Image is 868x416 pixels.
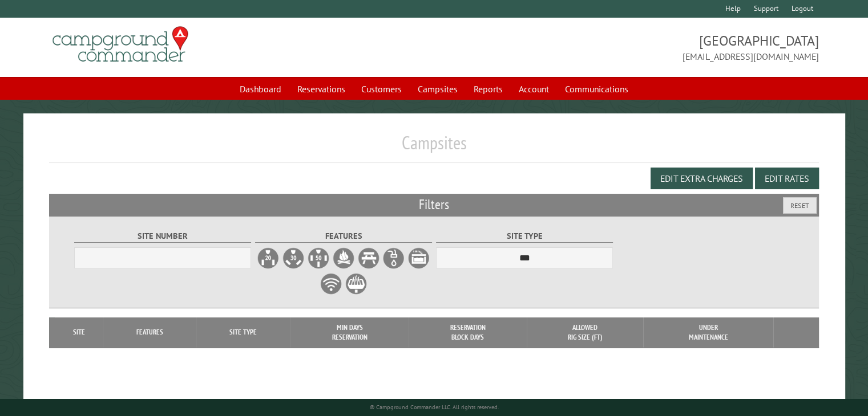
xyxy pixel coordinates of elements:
small: © Campground Commander LLC. All rights reserved. [370,403,499,411]
label: Sewer Hookup [407,247,430,270]
label: Grill [345,272,368,295]
h2: Filters [49,194,819,215]
button: Edit Extra Charges [651,168,753,189]
img: Campground Commander [49,22,192,67]
label: Picnic Table [357,247,380,270]
a: Account [512,78,556,100]
label: Site Number [74,230,252,243]
label: Features [255,230,433,243]
th: Min Days Reservation [290,317,409,348]
th: Site Type [196,317,290,348]
label: Firepit [332,247,355,270]
label: WiFi Service [320,272,342,295]
label: Site Type [436,230,613,243]
th: Under Maintenance [643,317,773,348]
span: [GEOGRAPHIC_DATA] [EMAIL_ADDRESS][DOMAIN_NAME] [434,31,819,63]
button: Edit Rates [755,168,819,189]
label: 30A Electrical Hookup [282,247,305,270]
a: Customers [354,78,409,100]
label: Water Hookup [382,247,405,270]
th: Allowed Rig Size (ft) [527,317,643,348]
th: Reservation Block Days [409,317,527,348]
a: Dashboard [233,78,288,100]
th: Features [103,317,196,348]
a: Communications [558,78,635,100]
button: Reset [783,197,817,214]
a: Reports [467,78,510,100]
th: Site [55,317,103,348]
a: Reservations [290,78,352,100]
h1: Campsites [49,132,819,163]
a: Campsites [411,78,465,100]
label: 50A Electrical Hookup [307,247,330,270]
label: 20A Electrical Hookup [257,247,280,270]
